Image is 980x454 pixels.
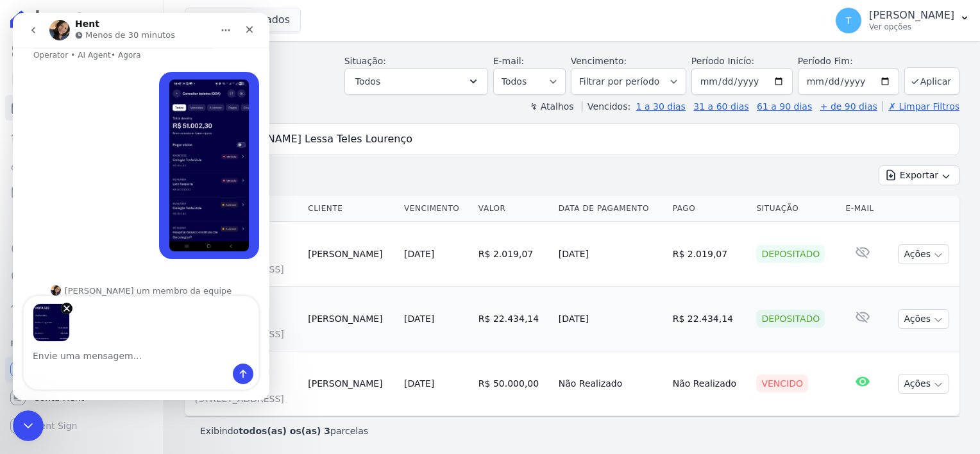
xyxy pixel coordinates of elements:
[344,68,488,95] button: Todos
[756,245,825,263] div: Depositado
[820,101,877,112] a: + de 90 dias
[883,101,959,112] a: ✗ Limpar Filtros
[756,310,825,328] div: Depositado
[5,151,158,177] a: Clientes
[473,222,553,287] td: R$ 2.019,07
[355,74,380,89] span: Todos
[208,126,954,152] input: Buscar por nome do lote ou do cliente
[757,101,812,112] a: 61 a 90 dias
[303,222,399,287] td: [PERSON_NAME]
[530,101,573,112] label: ↯ Atalhos
[693,101,748,112] a: 31 a 60 dias
[303,196,399,222] th: Cliente
[553,196,668,222] th: Data de Pagamento
[668,222,752,287] td: R$ 2.019,07
[11,283,246,329] div: Pré-visualizações de imagens
[473,287,553,351] td: R$ 22.434,14
[756,374,808,392] div: Vencido
[5,208,158,233] a: Transferências
[5,357,158,382] a: Recebíveis
[38,273,48,283] img: Profile image for Adriane
[13,273,244,283] div: [PERSON_NAME] um membro da equipe
[904,67,959,95] button: Aplicar
[225,5,248,28] div: Fechar
[636,101,686,112] a: 1 a 30 dias
[5,236,158,262] a: Crédito
[879,165,959,185] button: Exportar
[582,101,630,112] label: Vencidos:
[898,374,949,394] button: Ações
[553,287,668,351] td: [DATE]
[5,67,158,92] a: Contratos
[668,287,752,351] td: R$ 22.434,14
[5,123,158,149] a: Lotes
[5,264,158,290] a: Negativação
[239,426,330,436] b: todos(as) os(as) 3
[200,425,368,437] p: Exibindo parcelas
[72,16,162,29] p: Menos de 30 minutos
[473,196,553,222] th: Valor
[185,8,301,32] button: 8 selecionados
[668,351,752,416] td: Não Realizado
[869,9,954,22] p: [PERSON_NAME]
[344,56,386,66] label: Situação:
[5,95,158,121] a: Parcelas
[825,3,980,38] button: T [PERSON_NAME] Ver opções
[691,56,754,66] label: Período Inicío:
[898,309,949,329] button: Ações
[21,38,128,46] div: Operator • AI Agent • Agora
[751,196,840,222] th: Situação
[11,329,246,351] textarea: Envie uma mensagem...
[5,385,158,410] a: Conta Hent
[20,290,57,329] img: Pré-visualização da imagem 1 de 1
[13,13,269,400] iframe: Intercom live chat
[841,196,884,222] th: E-mail
[303,351,399,416] td: [PERSON_NAME]
[303,287,399,351] td: [PERSON_NAME]
[220,351,241,371] button: Enviar uma mensagem
[10,336,153,351] div: Plataformas
[5,292,158,318] a: Troca de Arquivos
[48,290,60,301] button: Remover imagem 1
[798,55,899,68] label: Período Fim:
[13,410,44,441] iframe: Intercom live chat
[404,378,434,389] a: [DATE]
[493,56,525,66] label: E-mail:
[846,16,852,25] span: T
[869,22,954,32] p: Ver opções
[201,5,225,29] button: Início
[10,59,246,262] div: Thayna diz…
[404,314,434,324] a: [DATE]
[553,222,668,287] td: [DATE]
[5,180,158,205] a: Minha Carteira
[898,244,949,264] button: Ações
[553,351,668,416] td: Não Realizado
[5,38,158,64] a: Visão Geral
[571,56,627,66] label: Vencimento:
[404,249,434,259] a: [DATE]
[473,351,553,416] td: R$ 50.000,00
[399,196,473,222] th: Vencimento
[668,196,752,222] th: Pago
